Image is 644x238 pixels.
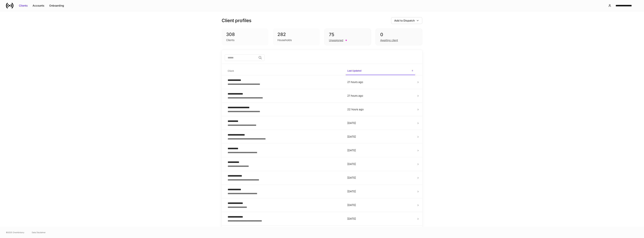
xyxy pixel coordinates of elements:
h6: Last Updated [347,69,361,72]
button: Accounts [30,3,47,9]
div: 0 [380,32,418,38]
span: © 2025 OneAdvisory [6,231,24,234]
span: Last Updated [346,67,415,75]
p: [DATE] [347,176,414,180]
div: 75 [329,32,366,38]
h3: Client profiles [222,18,251,24]
p: [DATE] [347,203,414,207]
p: 22 hours ago [347,107,414,111]
p: [DATE] [347,121,414,125]
div: 282 [277,31,315,37]
div: Clients [19,4,28,7]
button: Clients [16,3,30,9]
div: Clients [226,38,234,42]
button: Onboarding [47,3,66,9]
a: Data Disclaimer [32,231,46,234]
div: Add to Dispatch [394,19,415,22]
div: Awaiting client [380,38,398,42]
div: Households [277,38,292,42]
div: Accounts [33,4,44,7]
p: [DATE] [347,162,414,166]
button: Add to Dispatch [391,17,422,24]
div: Onboarding [49,4,64,7]
span: Client [226,67,343,75]
p: [DATE] [347,217,414,221]
p: 21 hours ago [347,80,414,84]
p: 21 hours ago [347,94,414,98]
p: [DATE] [347,135,414,139]
p: [DATE] [347,190,414,193]
div: 308 [226,31,264,37]
p: [DATE] [347,148,414,152]
div: Unassigned [329,38,343,42]
div: 75Unassigned [324,28,371,45]
h6: Client [228,69,234,73]
div: 0Awaiting client [376,28,422,45]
